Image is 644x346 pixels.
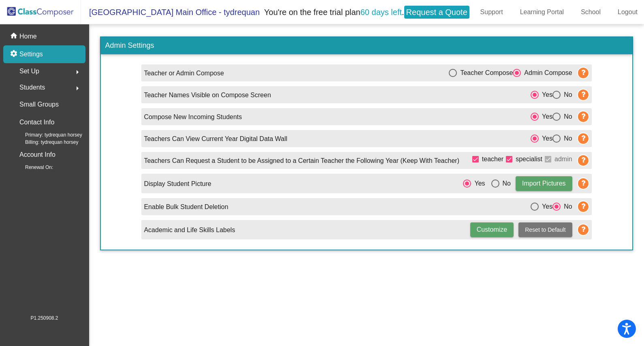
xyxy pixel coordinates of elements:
span: You're on the free trial plan . [260,4,473,21]
a: Learning Portal [514,6,571,19]
a: School [574,6,607,19]
mat-radio-group: Select an option [449,68,572,78]
span: Renewal On: [12,164,53,171]
p: Teacher or Admin Compose [144,68,224,78]
span: 60 days left [360,8,402,17]
button: Reset to Default [518,222,572,237]
span: Import Pictures [522,180,566,187]
span: Set Up [19,66,39,77]
div: No [499,179,511,188]
div: No [561,112,572,122]
div: Admin Compose [521,68,572,78]
div: Yes [539,112,552,122]
span: [GEOGRAPHIC_DATA] Main Office - tydrequan [81,6,260,19]
h3: Admin Settings [101,37,632,54]
p: Teacher Names Visible on Compose Screen [144,90,271,100]
div: Yes [471,179,485,188]
p: Display Student Picture [144,179,211,189]
span: admin [554,154,572,164]
span: Primary: tydrequan horsey [12,131,82,139]
p: Compose New Incoming Students [144,112,242,122]
mat-icon: home [10,32,19,41]
a: Logout [611,6,644,19]
p: Small Groups [19,99,59,110]
p: Account Info [19,149,55,160]
button: Import Pictures [516,176,572,191]
span: Billing: tydrequan horsey [12,139,78,146]
mat-radio-group: Select an option [531,111,572,122]
p: Enable Bulk Student Deletion [144,202,228,212]
mat-radio-group: Select an option [531,201,572,211]
span: teacher [482,154,503,164]
mat-icon: arrow_right [73,67,82,77]
p: Teachers Can Request a Student to be Assigned to a Certain Teacher the Following Year (Keep With ... [144,156,459,166]
div: No [561,90,572,100]
div: Yes [539,90,552,100]
mat-icon: arrow_right [73,83,82,93]
p: Academic and Life Skills Labels [144,225,235,235]
p: Settings [19,49,43,59]
span: specialist [516,154,542,164]
a: Request a Quote [404,6,469,19]
p: Teachers Can View Current Year Digital Data Wall [144,134,287,144]
mat-radio-group: Select an option [463,178,511,188]
div: Teacher Compose [457,68,513,78]
div: Yes [539,202,552,211]
span: Students [19,82,45,93]
button: Customize [470,222,514,237]
div: Yes [539,134,552,143]
span: Customize [477,226,508,233]
div: No [561,134,572,143]
mat-radio-group: Select an option [531,133,572,143]
mat-icon: settings [10,49,19,59]
a: Support [474,6,510,19]
mat-radio-group: Select an option [531,90,572,100]
div: No [561,202,572,211]
p: Home [19,32,37,41]
p: Contact Info [19,117,54,128]
span: Reset to Default [525,226,565,233]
